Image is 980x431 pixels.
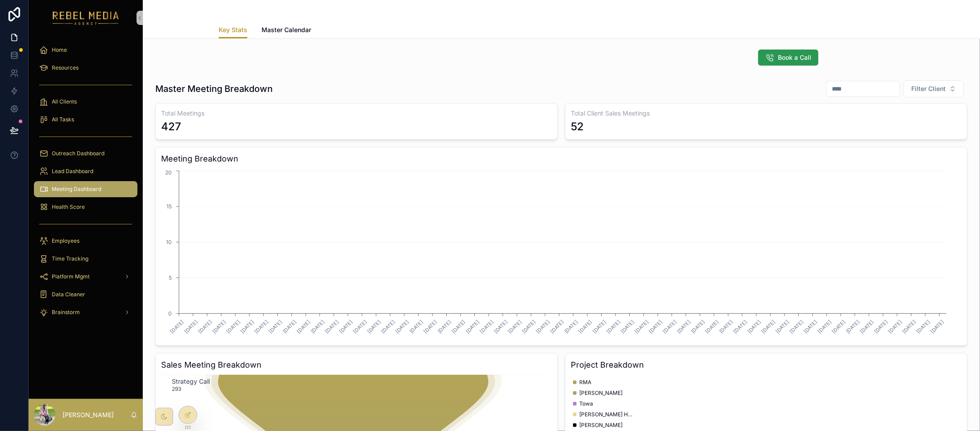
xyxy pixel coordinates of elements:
text: [DATE] [803,319,819,335]
a: Outreach Dashboard [34,145,137,162]
text: 293 [172,385,181,392]
text: [DATE] [648,319,664,335]
a: All Tasks [34,112,137,128]
text: [DATE] [774,319,790,335]
span: Brainstorm [52,309,80,316]
text: [DATE] [310,319,326,335]
h1: Master Meeting Breakdown [155,83,273,95]
h3: Total Client Sales Meetings [571,109,962,118]
span: Meeting Dashboard [52,186,101,193]
text: [DATE] [465,319,481,335]
text: [DATE] [253,319,270,335]
text: [DATE] [507,319,523,335]
span: Book a Call [778,53,811,62]
a: Key Stats [219,22,247,39]
text: [DATE] [225,319,241,335]
text: [DATE] [282,319,298,335]
span: Master Calendar [262,25,311,34]
text: [DATE] [690,319,706,335]
span: RMA [579,379,591,386]
a: All Clients [34,94,137,110]
h3: Meeting Breakdown [161,153,962,165]
text: [DATE] [183,319,199,335]
span: Resources [52,64,79,71]
a: Employees [34,233,137,249]
text: [DATE] [915,319,931,335]
a: Brainstorm [34,304,137,320]
span: [PERSON_NAME] Healthcare Advisors [579,411,633,418]
p: [PERSON_NAME] [62,410,114,419]
h3: Sales Meeting Breakdown [161,359,552,371]
text: [DATE] [887,319,903,335]
button: Book a Call [758,50,818,66]
text: [DATE] [549,319,565,335]
text: [DATE] [718,319,734,335]
h3: Project Breakdown [571,359,962,371]
text: [DATE] [831,319,847,335]
span: [PERSON_NAME] [579,390,623,397]
text: Strategy Call [172,378,210,386]
text: [DATE] [789,319,805,335]
text: [DATE] [859,319,875,335]
span: Outreach Dashboard [52,150,104,157]
a: Meeting Dashboard [34,181,137,197]
text: [DATE] [662,319,678,335]
text: [DATE] [352,319,368,335]
a: Lead Dashboard [34,163,137,179]
span: [PERSON_NAME] [579,422,623,429]
text: [DATE] [422,319,438,335]
text: [DATE] [619,319,635,335]
span: Health Score [52,203,85,211]
text: [DATE] [521,319,537,335]
text: [DATE] [760,319,777,335]
text: [DATE] [704,319,720,335]
span: Lead Dashboard [52,168,93,175]
span: All Clients [52,98,77,105]
text: [DATE] [211,319,227,335]
text: [DATE] [634,319,650,335]
text: [DATE] [451,319,467,335]
span: Key Stats [219,25,247,34]
text: [DATE] [295,319,311,335]
a: Home [34,42,137,58]
text: [DATE] [169,319,185,335]
text: [DATE] [493,319,509,335]
text: [DATE] [845,319,861,335]
text: [DATE] [408,319,424,335]
img: App logo [53,11,119,25]
div: 427 [161,120,181,134]
text: [DATE] [606,319,622,335]
text: [DATE] [563,319,579,335]
a: Resources [34,60,137,76]
span: Time Tracking [52,255,88,262]
tspan: 15 [166,203,172,210]
tspan: 10 [166,239,172,245]
tspan: 20 [165,169,172,176]
text: [DATE] [394,319,410,335]
text: [DATE] [732,319,748,335]
div: 52 [571,120,584,134]
h3: Total Meetings [161,109,552,118]
text: [DATE] [676,319,692,335]
span: Home [52,46,67,54]
text: [DATE] [380,319,396,335]
text: [DATE] [817,319,833,335]
text: [DATE] [930,319,946,335]
text: [DATE] [366,319,382,335]
div: scrollable content [29,36,143,399]
a: Master Calendar [262,22,311,40]
a: Platform Mgmt [34,269,137,285]
text: [DATE] [197,319,213,335]
span: Towa [579,400,593,407]
span: Employees [52,237,79,245]
button: Select Button [904,80,964,97]
text: [DATE] [479,319,495,335]
span: Filter Client [911,84,946,93]
tspan: 0 [168,310,172,317]
a: Health Score [34,199,137,215]
span: Data Cleaner [52,291,85,298]
text: [DATE] [239,319,255,335]
a: Data Cleaner [34,286,137,303]
text: [DATE] [591,319,607,335]
span: All Tasks [52,116,74,123]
